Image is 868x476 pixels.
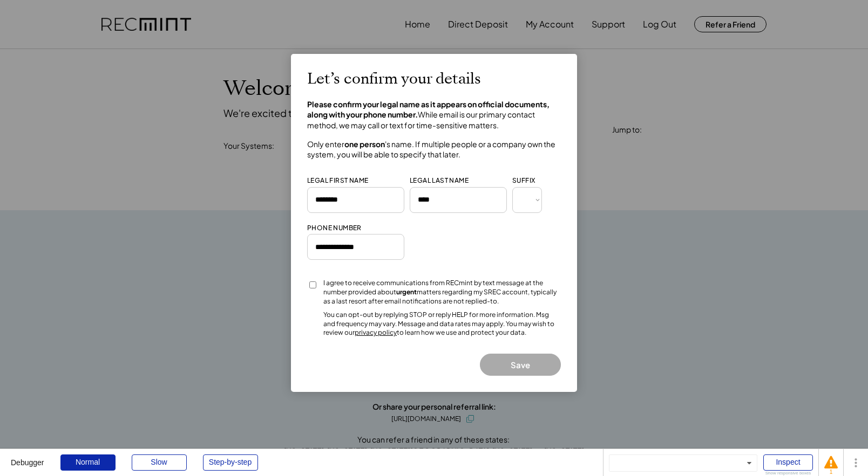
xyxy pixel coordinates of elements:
h4: Only enter 's name. If multiple people or a company own the system, you will be able to specify t... [307,139,561,160]
div: PHONE NUMBER [307,224,362,233]
div: I agree to receive communications from RECmint by text message at the number provided about matte... [323,279,561,306]
strong: Please confirm your legal name as it appears on official documents, along with your phone number. [307,99,551,120]
h4: While email is our primary contact method, we may call or text for time-sensitive matters. [307,99,561,131]
strong: one person [344,139,385,149]
div: LEGAL FIRST NAME [307,176,368,185]
div: SUFFIX [512,176,535,185]
h2: Let’s confirm your details [307,70,481,88]
div: Slow [132,454,187,471]
div: You can opt-out by replying STOP or reply HELP for more information. Msg and frequency may vary. ... [323,311,561,337]
div: Normal [60,454,116,471]
div: Inspect [763,454,813,471]
button: Save [480,354,561,376]
div: 1 [824,470,838,475]
div: Debugger [11,449,44,466]
div: LEGAL LAST NAME [410,176,469,185]
strong: urgent [396,288,417,296]
div: Step-by-step [203,454,258,471]
a: privacy policy [355,328,397,336]
div: Show responsive boxes [763,471,813,475]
